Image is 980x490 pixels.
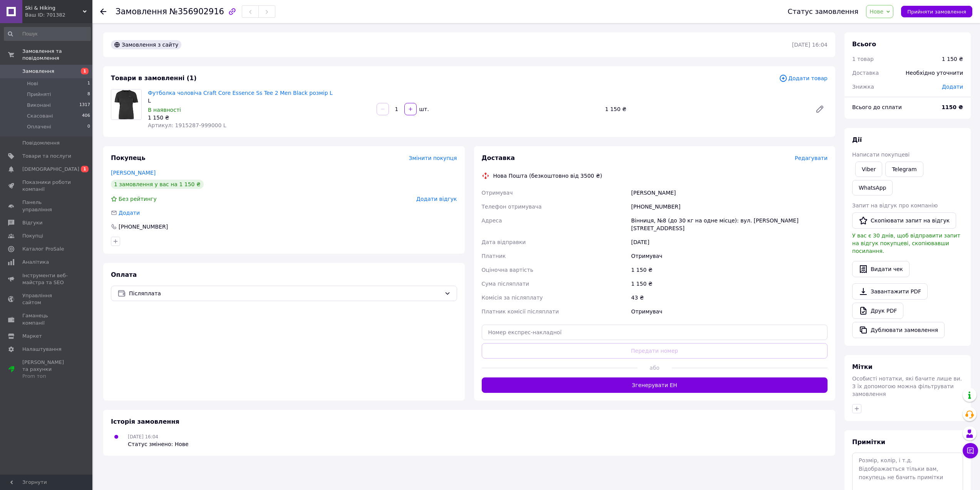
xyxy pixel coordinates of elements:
span: Замовлення [116,7,167,16]
span: Платник [482,253,506,259]
div: 1 150 ₴ [602,104,809,115]
img: Футболка чоловіча Craft Core Essence Ss Tee 2 Men Black розмір L [111,89,141,120]
span: Написати покупцеві [852,152,910,158]
a: WhatsApp [852,180,893,195]
button: Прийняти замовлення [901,6,972,17]
span: Всього до сплати [852,104,902,110]
span: Замовлення [22,68,54,75]
span: Гаманець компанії [22,312,71,326]
div: Отримувач [630,305,829,318]
div: 43 ₴ [630,291,829,305]
div: 1 замовлення у вас на 1 150 ₴ [111,180,204,189]
span: 1 товар [852,56,874,62]
span: Повідомлення [22,140,60,146]
div: 1 150 ₴ [148,114,370,121]
span: 8 [87,91,90,98]
button: Дублювати замовлення [852,322,945,338]
div: Повернутися назад [100,8,106,15]
span: Доставка [852,70,879,76]
div: Ваш ID: 701382 [25,12,92,19]
span: 1 [87,80,90,87]
span: Без рейтингу [119,196,157,202]
a: Завантажити PDF [852,283,928,300]
span: Адреса [482,217,502,224]
span: 406 [82,113,90,120]
span: Виконані [27,102,51,109]
span: [DATE] 16:04 [128,434,158,439]
span: Прийняти замовлення [907,9,966,15]
span: Післяплата [129,289,441,298]
div: [PERSON_NAME] [630,186,829,200]
input: Номер експрес-накладної [482,325,828,340]
span: Замовлення та повідомлення [22,48,92,62]
div: [DATE] [630,235,829,249]
a: [PERSON_NAME] [111,170,156,176]
span: Знижка [852,84,874,90]
span: Прийняті [27,91,51,98]
span: Сума післяплати [482,281,529,287]
span: 1 [81,166,89,172]
span: Додати [119,210,140,216]
span: Історія замовлення [111,418,179,425]
span: Примітки [852,438,885,446]
span: Налаштування [22,346,62,353]
span: Отримувач [482,190,513,196]
span: Каталог ProSale [22,246,64,253]
div: Prom топ [22,373,71,380]
span: Особисті нотатки, які бачите лише ви. З їх допомогою можна фільтрувати замовлення [852,375,962,397]
span: Товари та послуги [22,153,71,160]
span: Змінити покупця [409,155,457,161]
span: Нові [27,80,38,87]
span: 1317 [79,102,90,109]
span: Додати товар [779,74,828,83]
span: Дата відправки [482,239,526,245]
span: Редагувати [795,155,828,161]
span: Платник комісії післяплати [482,308,559,315]
div: Нова Пошта (безкоштовно від 3500 ₴) [491,172,604,180]
div: L [148,97,370,104]
span: У вас є 30 днів, щоб відправити запит на відгук покупцеві, скопіювавши посилання. [852,232,960,254]
div: 1 150 ₴ [942,55,963,63]
div: Вінниця, №8 (до 30 кг на одне місце): вул. [PERSON_NAME][STREET_ADDRESS] [630,214,829,235]
span: Панель управління [22,199,71,213]
span: №356902916 [169,7,224,16]
span: Покупець [111,154,146,162]
span: Аналітика [22,259,49,266]
div: 1 150 ₴ [630,277,829,291]
span: Покупці [22,232,43,239]
a: Viber [855,162,882,177]
a: Telegram [885,162,923,177]
span: Всього [852,40,876,48]
span: Додати [942,84,963,90]
span: 1 [81,68,89,74]
span: Дії [852,136,862,143]
span: або [637,364,672,372]
span: Артикул: 1915287-999000 L [148,122,226,128]
span: 0 [87,123,90,130]
span: Управління сайтом [22,292,71,306]
span: Показники роботи компанії [22,179,71,193]
span: Запит на відгук про компанію [852,202,938,209]
span: Відгуки [22,219,42,226]
span: Товари в замовленні (1) [111,74,197,82]
span: [PERSON_NAME] та рахунки [22,359,71,380]
time: [DATE] 16:04 [792,42,828,48]
b: 1150 ₴ [941,104,963,110]
div: Статус замовлення [788,8,859,15]
span: Комісія за післяплату [482,295,543,301]
span: Мітки [852,363,873,370]
div: 1 150 ₴ [630,263,829,277]
span: Оплата [111,271,137,278]
span: Інструменти веб-майстра та SEO [22,272,71,286]
button: Скопіювати запит на відгук [852,212,956,229]
span: Ski & Hiking [25,5,83,12]
span: Маркет [22,333,42,340]
span: Доставка [482,154,515,162]
input: Пошук [4,27,91,41]
div: Статус змінено: Нове [128,440,189,448]
button: Згенерувати ЕН [482,377,828,393]
div: шт. [417,105,430,113]
span: В наявності [148,107,181,113]
a: Футболка чоловіча Craft Core Essence Ss Tee 2 Men Black розмір L [148,90,333,96]
span: Скасовані [27,113,53,120]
